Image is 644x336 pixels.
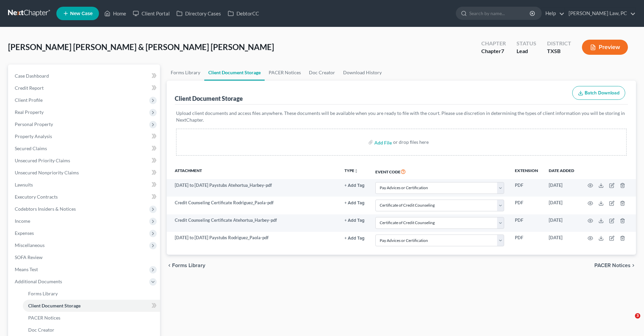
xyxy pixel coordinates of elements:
[167,179,339,197] td: [DATE] to [DATE] Paystubs Atehortua_Harbey-pdf
[15,170,79,175] span: Unsecured Nonpriority Claims
[175,94,243,102] div: Client Document Storage
[344,169,358,173] button: TYPEunfold_more
[344,182,365,188] a: + Add Tag
[28,315,60,321] span: PACER Notices
[344,201,365,205] button: + Add Tag
[173,7,224,19] a: Directory Cases
[344,218,365,223] button: + Add Tag
[344,183,365,188] button: + Add Tag
[9,142,160,155] a: Secured Claims
[517,40,536,47] div: Status
[393,139,429,145] div: or drop files here
[167,263,205,268] button: chevron_left Forms Library
[15,254,43,260] span: SOFA Review
[167,232,339,249] td: [DATE] to [DATE] Paystubs Rodriguez_Paola-pdf
[547,40,571,47] div: District
[585,90,620,96] span: Batch Download
[9,191,160,203] a: Executory Contracts
[339,65,386,81] a: Download History
[543,164,580,179] th: Date added
[305,65,339,81] a: Doc Creator
[582,40,628,55] button: Preview
[594,263,636,268] button: PACER Notices chevron_right
[204,65,265,81] a: Client Document Storage
[509,232,543,249] td: PDF
[9,155,160,167] a: Unsecured Priority Claims
[15,73,49,79] span: Case Dashboard
[172,263,205,268] span: Forms Library
[547,47,571,55] div: TXSB
[15,266,38,272] span: Means Test
[469,7,531,19] input: Search by name...
[167,263,172,268] i: chevron_left
[167,65,204,81] a: Forms Library
[28,291,58,296] span: Forms Library
[517,47,536,55] div: Lead
[344,236,365,241] button: + Add Tag
[344,217,365,223] a: + Add Tag
[15,194,58,200] span: Executory Contracts
[542,7,565,19] a: Help
[176,110,627,123] p: Upload client documents and access files anywhere. These documents will be available when you are...
[167,197,339,214] td: Credit Counseling Certificate Rodriguez_Paola-pdf
[9,130,160,142] a: Property Analysis
[23,324,160,336] a: Doc Creator
[501,48,504,54] span: 7
[23,300,160,312] a: Client Document Storage
[9,179,160,191] a: Lawsuits
[9,70,160,82] a: Case Dashboard
[543,179,580,197] td: [DATE]
[23,288,160,300] a: Forms Library
[509,214,543,232] td: PDF
[594,263,631,268] span: PACER Notices
[129,7,173,19] a: Client Portal
[23,312,160,324] a: PACER Notices
[572,86,625,100] button: Batch Download
[543,214,580,232] td: [DATE]
[15,133,52,139] span: Property Analysis
[635,313,640,319] span: 3
[9,167,160,179] a: Unsecured Nonpriority Claims
[354,169,358,173] i: unfold_more
[15,145,47,151] span: Secured Claims
[15,109,44,115] span: Real Property
[28,327,54,333] span: Doc Creator
[509,179,543,197] td: PDF
[167,164,339,179] th: Attachment
[167,214,339,232] td: Credit Counseling Certificate Atehortua_Harbey-pdf
[543,232,580,249] td: [DATE]
[15,279,62,284] span: Additional Documents
[509,197,543,214] td: PDF
[265,65,305,81] a: PACER Notices
[344,200,365,206] a: + Add Tag
[224,7,262,19] a: DebtorCC
[15,182,33,187] span: Lawsuits
[543,197,580,214] td: [DATE]
[15,97,43,103] span: Client Profile
[509,164,543,179] th: Extension
[28,303,80,308] span: Client Document Storage
[101,7,129,19] a: Home
[9,82,160,94] a: Credit Report
[481,47,506,55] div: Chapter
[70,11,93,16] span: New Case
[15,206,76,212] span: Codebtors Insiders & Notices
[565,7,636,19] a: [PERSON_NAME] Law, PC
[15,242,45,248] span: Miscellaneous
[15,218,30,224] span: Income
[370,164,509,179] th: Event Code
[15,121,53,127] span: Personal Property
[631,263,636,268] i: chevron_right
[621,313,637,329] iframe: Intercom live chat
[481,40,506,47] div: Chapter
[9,251,160,263] a: SOFA Review
[8,42,274,52] span: [PERSON_NAME] [PERSON_NAME] & [PERSON_NAME] [PERSON_NAME]
[344,235,365,241] a: + Add Tag
[15,230,34,236] span: Expenses
[15,158,70,163] span: Unsecured Priority Claims
[15,85,44,91] span: Credit Report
